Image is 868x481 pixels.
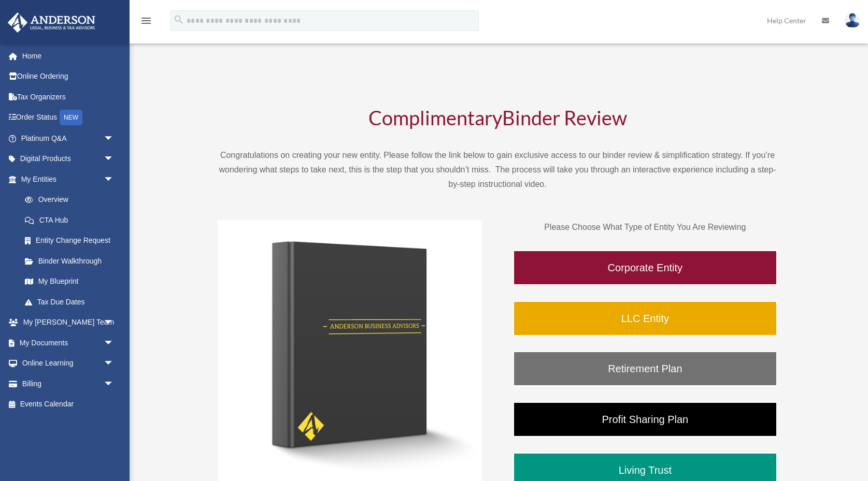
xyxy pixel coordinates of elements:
a: Overview [15,190,130,210]
span: Binder Review [502,106,627,129]
div: NEW [60,110,82,125]
img: User Pic [845,13,860,28]
span: arrow_drop_down [104,169,124,190]
span: arrow_drop_down [104,332,124,354]
a: Corporate Entity [513,250,777,285]
a: Online Ordering [7,66,130,87]
span: arrow_drop_down [104,128,124,149]
a: menu [140,18,152,27]
a: My Blueprint [15,271,130,292]
span: arrow_drop_down [104,312,124,333]
a: Home [7,46,130,66]
a: Tax Organizers [7,86,130,107]
a: Platinum Q&Aarrow_drop_down [7,128,130,149]
span: arrow_drop_down [104,353,124,374]
a: LLC Entity [513,301,777,336]
a: CTA Hub [15,210,130,230]
i: menu [140,14,152,27]
i: search [173,14,184,25]
a: Retirement Plan [513,351,777,386]
a: Binder Walkthrough [15,251,124,271]
a: My [PERSON_NAME] Teamarrow_drop_down [7,312,130,333]
span: arrow_drop_down [104,149,124,170]
a: Entity Change Request [15,230,130,251]
a: Profit Sharing Plan [513,402,777,437]
span: Complimentary [368,106,502,129]
a: Billingarrow_drop_down [7,373,130,394]
a: Order StatusNEW [7,107,130,128]
p: Congratulations on creating your new entity. Please follow the link below to gain exclusive acces... [218,148,777,192]
a: Digital Productsarrow_drop_down [7,149,130,169]
span: arrow_drop_down [104,373,124,395]
img: Anderson Advisors Platinum Portal [5,12,98,33]
a: Tax Due Dates [15,291,130,312]
p: Please Choose What Type of Entity You Are Reviewing [513,220,777,235]
a: My Entitiesarrow_drop_down [7,169,130,190]
a: Events Calendar [7,394,130,415]
a: Online Learningarrow_drop_down [7,353,130,374]
a: My Documentsarrow_drop_down [7,332,130,353]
